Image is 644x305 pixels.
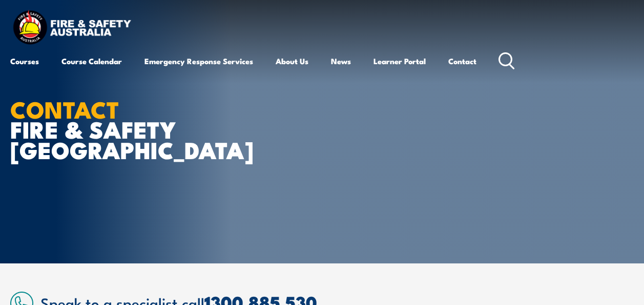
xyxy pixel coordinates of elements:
[10,49,39,73] a: Courses
[276,49,308,73] a: About Us
[448,49,476,73] a: Contact
[373,49,426,73] a: Learner Portal
[10,99,263,159] h1: FIRE & SAFETY [GEOGRAPHIC_DATA]
[144,49,253,73] a: Emergency Response Services
[10,91,119,126] strong: CONTACT
[331,49,351,73] a: News
[61,49,122,73] a: Course Calendar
